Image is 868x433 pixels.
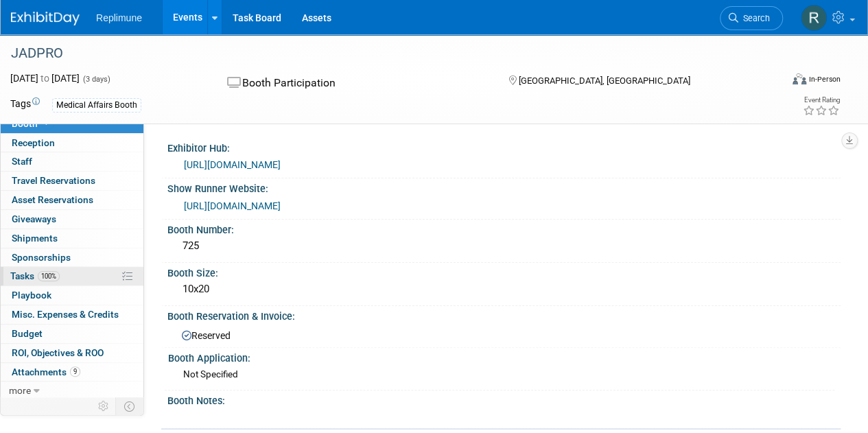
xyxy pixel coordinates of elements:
span: 100% [38,271,60,281]
span: Misc. Expenses & Credits [12,309,119,320]
a: Giveaways [1,210,143,229]
span: more [9,385,31,396]
a: Attachments9 [1,363,143,382]
td: Personalize Event Tab Strip [92,397,116,415]
span: 9 [70,366,80,377]
td: Tags [10,97,40,113]
span: Tasks [10,270,60,281]
span: Shipments [12,233,58,244]
span: Replimune [96,12,142,23]
span: Reception [12,137,55,148]
a: Playbook [1,286,143,305]
div: Medical Affairs Booth [52,98,141,113]
a: Sponsorships [1,248,143,267]
div: Not Specified [183,368,830,381]
a: Misc. Expenses & Credits [1,305,143,324]
a: Asset Reservations [1,191,143,209]
div: Booth Participation [223,71,486,95]
div: In-Person [808,74,841,84]
div: Booth Application: [168,348,834,365]
div: Event Format [719,71,841,92]
a: Budget [1,325,143,343]
a: [URL][DOMAIN_NAME] [184,200,281,211]
div: Booth Number: [167,220,841,237]
div: Exhibitor Hub: [167,138,841,155]
img: ExhibitDay [11,12,80,25]
img: Rosalind Malhotra [801,5,827,31]
span: Budget [12,328,43,339]
a: [URL][DOMAIN_NAME] [184,159,281,170]
span: Attachments [12,366,80,377]
div: Show Runner Website: [167,178,841,196]
span: Search [738,13,770,23]
div: 10x20 [178,279,830,300]
span: Sponsorships [12,252,71,263]
span: ROI, Objectives & ROO [12,347,104,358]
a: Staff [1,152,143,171]
div: Event Rating [803,97,840,104]
span: Asset Reservations [12,194,93,205]
a: Shipments [1,229,143,248]
a: Travel Reservations [1,172,143,190]
span: [GEOGRAPHIC_DATA], [GEOGRAPHIC_DATA] [518,75,690,86]
span: Booth [12,118,54,129]
div: Booth Notes: [167,390,841,408]
span: to [38,73,51,84]
td: Toggle Event Tabs [116,397,144,415]
div: Booth Size: [167,263,841,280]
div: Booth Reservation & Invoice: [167,306,841,323]
span: Travel Reservations [12,175,95,186]
a: Tasks100% [1,267,143,285]
div: 725 [178,235,830,257]
span: Staff [12,156,32,167]
span: Giveaways [12,213,56,224]
span: [DATE] [DATE] [10,73,80,84]
img: Format-Inperson.png [793,73,806,84]
a: Search [720,6,783,30]
a: more [1,382,143,400]
a: ROI, Objectives & ROO [1,344,143,362]
div: Reserved [178,325,830,342]
a: Reception [1,134,143,152]
div: JADPRO [6,41,770,66]
span: (3 days) [82,75,110,84]
span: Playbook [12,290,51,301]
